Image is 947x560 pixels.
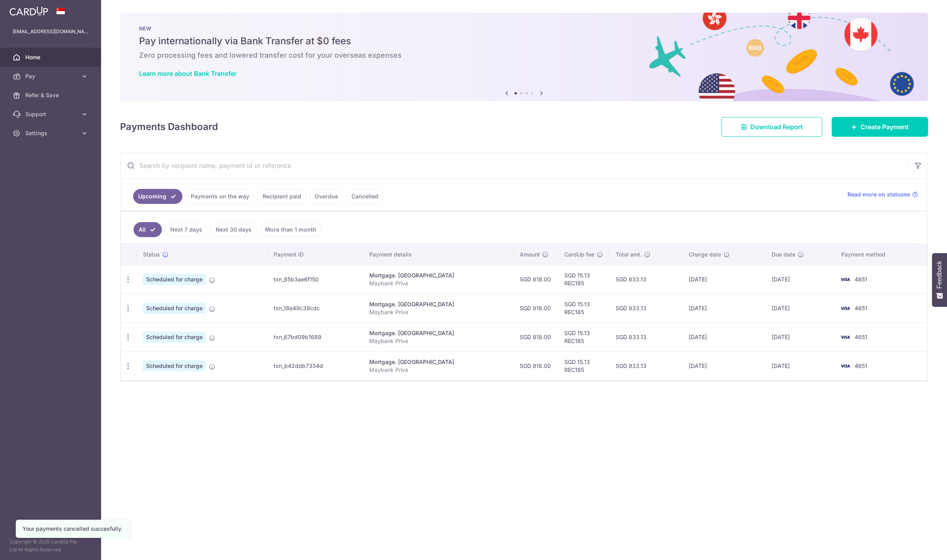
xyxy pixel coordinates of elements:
[133,189,182,204] a: Upcoming
[139,35,909,47] h5: Pay internationally via Bank Transfer at $0 fees
[513,294,558,322] td: SGD 818.00
[765,351,835,380] td: [DATE]
[616,251,642,258] span: Total amt.
[120,120,218,134] h4: Payments Dashboard
[257,189,306,204] a: Recipient paid
[143,303,206,314] span: Scheduled for charge
[363,244,513,265] th: Payment details
[120,153,909,178] input: Search by recipient name, payment id or reference
[765,322,835,351] td: [DATE]
[143,360,206,371] span: Scheduled for charge
[267,265,363,294] td: txn_85b3ae6f150
[513,322,558,351] td: SGD 818.00
[855,305,867,311] span: 4651
[369,329,507,337] div: Mortgage. [GEOGRAPHIC_DATA]
[513,265,558,294] td: SGD 818.00
[25,110,77,118] span: Support
[609,351,682,380] td: SGD 833.13
[835,244,927,265] th: Payment method
[267,351,363,380] td: txn_b42ddb7334d
[186,189,254,204] a: Payments on the way
[267,294,363,322] td: txn_18e49c39cdc
[564,251,594,258] span: CardUp fee
[267,244,363,265] th: Payment ID
[369,358,507,366] div: Mortgage. [GEOGRAPHIC_DATA]
[120,13,928,101] img: Bank transfer banner
[689,251,721,258] span: Charge date
[139,25,909,32] p: NEW
[165,222,207,237] a: Next 7 days
[513,351,558,380] td: SGD 818.00
[682,294,765,322] td: [DATE]
[855,276,867,283] span: 4651
[267,322,363,351] td: txn_67bd09b1689
[143,274,206,285] span: Scheduled for charge
[837,275,853,284] img: Bank Card
[609,265,682,294] td: SGD 833.13
[847,190,910,198] span: Read more on statuses
[558,322,609,351] td: SGD 15.13 REC185
[369,366,507,374] p: Maybank Prive
[722,117,822,137] a: Download Report
[520,251,540,258] span: Amount
[750,122,803,132] span: Download Report
[558,265,609,294] td: SGD 15.13 REC185
[369,308,507,316] p: Maybank Prive
[260,222,321,237] a: More than 1 month
[765,294,835,322] td: [DATE]
[310,189,343,204] a: Overdue
[143,332,206,343] span: Scheduled for charge
[25,53,77,61] span: Home
[346,189,383,204] a: Cancelled
[682,322,765,351] td: [DATE]
[25,91,77,99] span: Refer & Save
[837,332,853,342] img: Bank Card
[896,536,939,556] iframe: Opens a widget where you can find more information
[772,251,795,258] span: Due date
[855,362,867,369] span: 4651
[23,525,122,533] div: Your payments cancelled succesfully.
[558,294,609,322] td: SGD 15.13 REC185
[837,361,853,371] img: Bank Card
[682,265,765,294] td: [DATE]
[932,253,947,307] button: Feedback - Show survey
[682,351,765,380] td: [DATE]
[936,261,943,288] span: Feedback
[369,279,507,287] p: Maybank Prive
[847,190,918,198] a: Read more on statuses
[861,122,909,132] span: Create Payment
[609,294,682,322] td: SGD 833.13
[837,304,853,313] img: Bank Card
[13,28,88,36] p: [EMAIL_ADDRESS][DOMAIN_NAME]
[9,6,48,16] img: CardUp
[139,70,237,77] a: Learn more about Bank Transfer
[832,117,928,137] a: Create Payment
[855,334,867,340] span: 4651
[558,351,609,380] td: SGD 15.13 REC185
[369,337,507,345] p: Maybank Prive
[143,251,160,258] span: Status
[25,129,77,137] span: Settings
[210,222,257,237] a: Next 30 days
[609,322,682,351] td: SGD 833.13
[369,300,507,308] div: Mortgage. [GEOGRAPHIC_DATA]
[139,51,909,60] h6: Zero processing fees and lowered transfer cost for your overseas expenses
[133,222,162,237] a: All
[25,72,77,80] span: Pay
[765,265,835,294] td: [DATE]
[369,272,507,279] div: Mortgage. [GEOGRAPHIC_DATA]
